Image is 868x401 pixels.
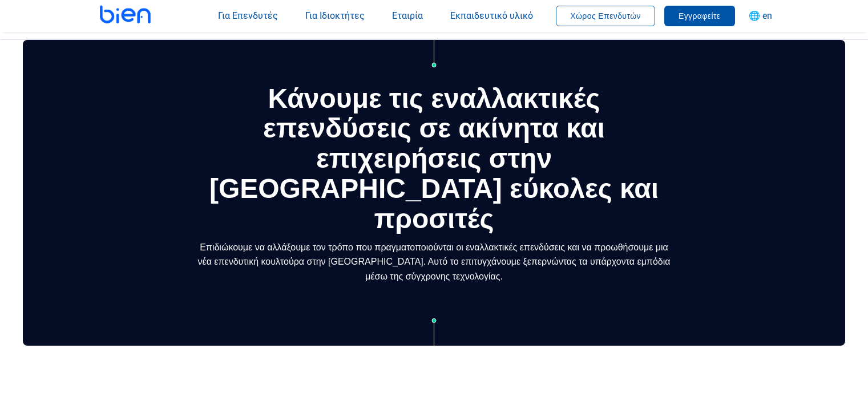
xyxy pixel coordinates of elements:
span: Εκπαιδευτικό υλικό [450,10,533,21]
h1: Κάνουμε τις εναλλακτικές επενδύσεις σε ακίνητα και επιχειρήσεις στην [GEOGRAPHIC_DATA] εύκολες κα... [195,84,674,234]
span: Χώρος Επενδυτών [570,11,641,21]
p: Επιδιώκουμε να αλλάξουμε τον τρόπο που πραγματοποιούνται οι εναλλακτικές επενδύσεις και να προωθή... [195,240,674,284]
span: Για Ιδιοκτήτες [305,10,365,21]
span: Για Επενδυτές [218,10,278,21]
button: Χώρος Επενδυτών [556,6,655,26]
a: Χώρος Επενδυτών [556,10,655,21]
span: Εγγραφείτε [679,11,721,21]
span: 🌐 en [749,10,772,21]
button: Εγγραφείτε [664,6,735,26]
span: Εταιρία [392,10,423,21]
a: Εγγραφείτε [664,10,735,21]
